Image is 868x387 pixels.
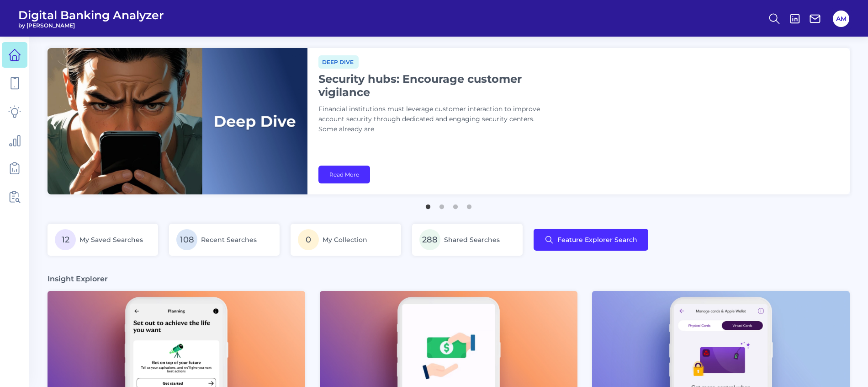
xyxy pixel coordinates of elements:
button: 4 [465,200,474,209]
span: Feature Explorer Search [557,236,637,243]
button: AM [833,11,849,27]
a: Read More [318,166,370,183]
span: 0 [298,229,319,250]
a: 108Recent Searches [169,224,280,256]
img: bannerImg [48,48,307,194]
p: Financial institutions must leverage customer interaction to improve account security through ded... [318,104,547,134]
span: 288 [419,229,440,250]
button: Feature Explorer Search [534,229,648,251]
span: Recent Searches [201,236,257,244]
span: 108 [176,229,197,250]
span: Deep dive [318,55,359,69]
a: 288Shared Searches [412,224,523,256]
span: Shared Searches [444,236,500,244]
span: 12 [55,229,76,250]
span: My Collection [323,236,367,244]
span: Digital Banking Analyzer [18,8,164,22]
span: by [PERSON_NAME] [18,22,164,29]
a: Deep dive [318,57,359,66]
a: 12My Saved Searches [48,224,158,256]
button: 2 [437,200,446,209]
h3: Insight Explorer [48,274,108,284]
button: 1 [423,200,433,209]
button: 3 [451,200,460,209]
h1: Security hubs: Encourage customer vigilance [318,72,547,99]
span: My Saved Searches [79,236,143,244]
a: 0My Collection [291,224,401,256]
